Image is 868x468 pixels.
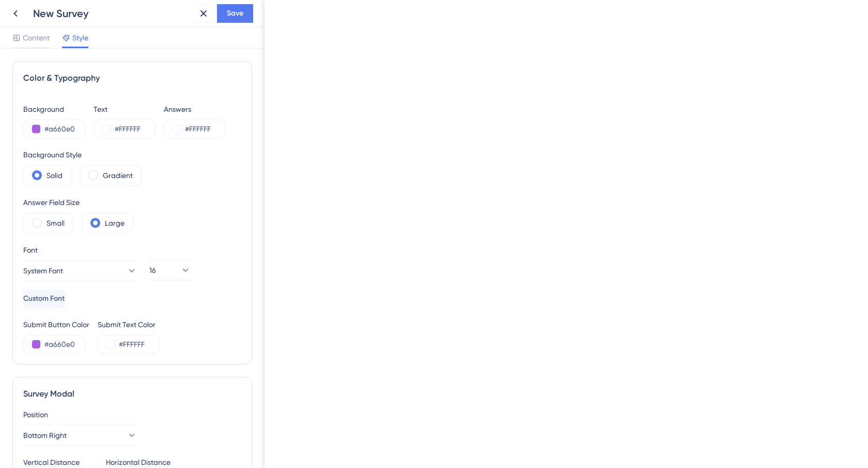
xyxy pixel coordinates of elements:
[47,169,63,182] label: Solid
[164,103,226,115] div: Answers
[72,32,88,44] span: Style
[23,289,65,308] button: Custom Font
[23,32,50,44] span: Content
[23,72,241,84] div: Color & Typography
[149,260,191,281] button: 16
[23,318,89,331] div: Submit Button Color
[23,103,85,115] div: Background
[227,7,243,20] span: Save
[94,103,156,115] div: Text
[23,292,65,305] span: Custom Font
[23,429,67,442] span: Bottom Right
[23,149,142,161] div: Background Style
[47,217,65,229] label: Small
[98,318,160,331] div: Submit Text Color
[23,425,137,446] button: Bottom Right
[23,196,133,209] div: Answer Field Size
[217,4,253,23] button: Save
[23,408,241,421] div: Position
[23,244,137,256] div: Font
[23,265,63,277] span: System Font
[33,6,190,21] div: New Survey
[149,264,156,276] span: 16
[105,217,125,229] label: Large
[23,388,241,400] div: Survey Modal
[23,260,137,281] button: System Font
[103,169,133,182] label: Gradient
